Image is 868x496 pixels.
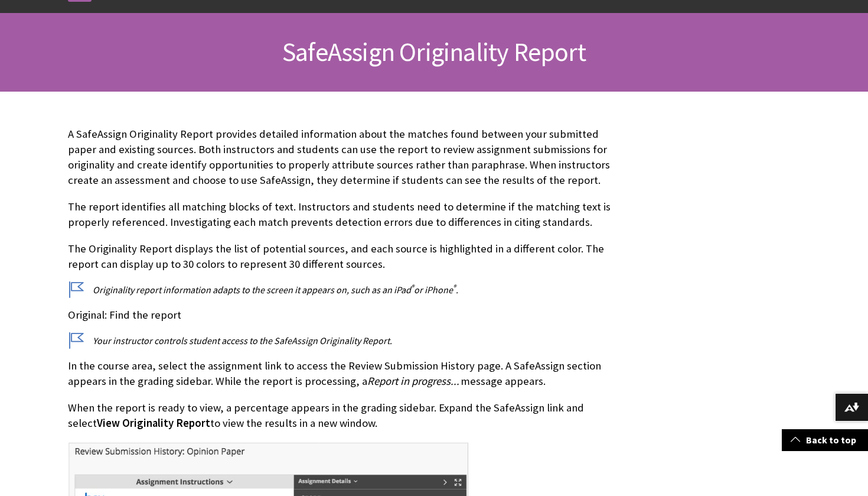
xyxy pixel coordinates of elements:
sup: ® [453,283,456,291]
p: Your instructor controls student access to the SafeAssign Originality Report. [68,334,625,347]
p: The report identifies all matching blocks of text. Instructors and students need to determine if ... [68,199,625,230]
p: Original: Find the report [68,307,625,323]
a: Back to top [782,429,868,451]
p: Originality report information adapts to the screen it appears on, such as an iPad or iPhone . [68,283,625,296]
span: View Originality Report [97,416,210,430]
p: A SafeAssign Originality Report provides detailed information about the matches found between you... [68,127,625,189]
span: SafeAssign Originality Report [282,35,586,68]
span: Report in progress... [367,374,459,388]
p: In the course area, select the assignment link to access the Review Submission History page. A Sa... [68,358,625,389]
p: When the report is ready to view, a percentage appears in the grading sidebar. Expand the SafeAss... [68,400,625,431]
sup: ® [411,283,414,291]
p: The Originality Report displays the list of potential sources, and each source is highlighted in ... [68,241,625,272]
